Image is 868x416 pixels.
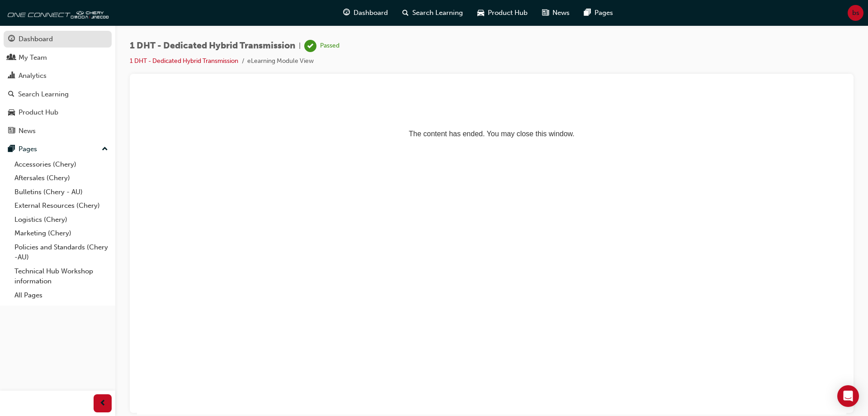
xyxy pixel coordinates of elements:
[11,213,112,227] a: Logistics (Chery)
[299,41,301,51] span: |
[8,54,15,62] span: people-icon
[19,71,47,81] div: Analytics
[102,143,108,155] span: up-icon
[4,49,112,66] a: My Team
[11,288,112,302] a: All Pages
[488,8,528,18] span: Product Hub
[19,34,53,44] div: Dashboard
[11,264,112,288] a: Technical Hub Workshop information
[354,8,388,18] span: Dashboard
[5,4,108,22] img: oneconnect
[8,91,14,99] span: search-icon
[4,123,112,139] a: News
[402,7,409,19] span: search-icon
[247,56,314,67] li: eLearning Module View
[19,126,36,136] div: News
[19,53,47,63] div: My Team
[4,141,112,158] button: Pages
[304,40,316,52] span: learningRecordVerb_PASS-icon
[19,144,37,154] div: Pages
[4,29,112,141] button: DashboardMy TeamAnalyticsSearch LearningProduct HubNews
[8,127,15,135] span: news-icon
[343,7,350,19] span: guage-icon
[477,7,484,19] span: car-icon
[594,8,613,18] span: Pages
[4,104,112,121] a: Product Hub
[99,398,106,409] span: prev-icon
[852,8,859,18] span: bs
[552,8,570,18] span: News
[412,8,463,18] span: Search Learning
[4,7,706,48] p: The content has ended. You may close this window.
[8,109,15,117] span: car-icon
[320,42,340,50] div: Passed
[535,4,577,22] a: news-iconNews
[336,4,395,22] a: guage-iconDashboard
[11,185,112,199] a: Bulletins (Chery - AU)
[11,226,112,240] a: Marketing (Chery)
[4,31,112,48] a: Dashboard
[577,4,620,22] a: pages-iconPages
[8,35,15,43] span: guage-icon
[11,171,112,185] a: Aftersales (Chery)
[19,107,58,118] div: Product Hub
[8,145,15,153] span: pages-icon
[4,86,112,103] a: Search Learning
[130,57,238,65] a: 1 DHT - Dedicated Hybrid Transmission
[584,7,591,19] span: pages-icon
[18,89,69,100] div: Search Learning
[11,158,112,172] a: Accessories (Chery)
[542,7,549,19] span: news-icon
[848,5,863,21] button: bs
[4,67,112,84] a: Analytics
[11,240,112,264] a: Policies and Standards (Chery -AU)
[470,4,535,22] a: car-iconProduct Hub
[130,41,295,51] span: 1 DHT - Dedicated Hybrid Transmission
[8,72,15,80] span: chart-icon
[395,4,470,22] a: search-iconSearch Learning
[11,199,112,213] a: External Resources (Chery)
[837,385,859,407] div: Open Intercom Messenger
